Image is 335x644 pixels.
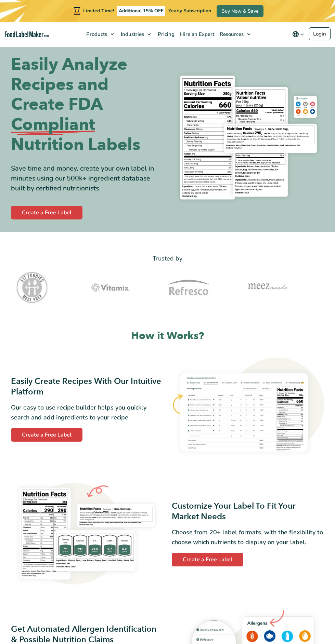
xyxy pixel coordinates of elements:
a: Industries [117,22,154,46]
span: Resources [218,31,244,38]
p: Trusted by [11,254,324,264]
a: Buy Now & Save [217,5,263,17]
h1: Easily Analyze Recipes and Create FDA Nutrition Labels [11,55,163,155]
span: Compliant [11,115,95,135]
a: Create a Free Label [11,206,82,219]
p: Choose from 20+ label formats, with the flexibility to choose which nutrients to display on your ... [172,527,324,547]
a: Hire an Expert [177,22,216,46]
a: Products [83,22,117,46]
p: Our easy to use recipe builder helps you quickly search and add ingredients to your recipe. [11,403,164,422]
span: Hire an Expert [178,31,215,38]
button: Change language [287,27,309,41]
span: Limited Time! [83,8,114,14]
a: Create a Free Label [172,553,243,566]
h3: Easily Create Recipes With Our Intuitive Platform [11,376,164,397]
a: Pricing [154,22,177,46]
a: Food Label Maker homepage [5,31,49,37]
span: Yearly Subscription [168,8,211,14]
span: Products [84,31,108,38]
span: Industries [119,31,145,38]
h3: Customize Your Label To Fit Your Market Needs [172,501,324,522]
h2: How it Works? [11,329,324,343]
a: Login [309,27,331,40]
a: Resources [216,22,254,46]
a: Create a Free Label [11,428,82,442]
span: Additional 15% OFF [117,6,165,16]
span: Pricing [156,31,175,38]
div: Save time and money, create your own label in minutes using our 500k+ ingredient database built b... [11,163,163,193]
